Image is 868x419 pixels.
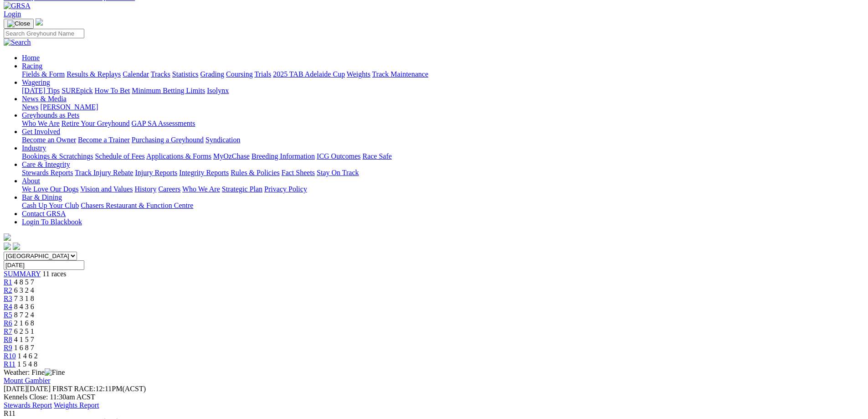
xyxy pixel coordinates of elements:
span: 12:11PM(ACST) [52,385,146,393]
a: Calendar [123,70,149,78]
span: 4 1 5 7 [14,336,34,343]
a: Weights [347,70,370,78]
a: Rules & Policies [231,169,280,176]
img: twitter.svg [13,243,20,250]
a: Injury Reports [135,169,177,176]
a: Bookings & Scratchings [22,152,93,160]
a: R4 [4,303,12,310]
a: Become a Trainer [78,136,130,144]
div: Greyhounds as Pets [22,119,864,128]
a: R11 [4,360,15,368]
a: MyOzChase [213,152,250,160]
a: News & Media [22,95,67,103]
a: Isolynx [207,87,229,94]
a: Tracks [151,70,170,78]
a: Syndication [205,136,240,144]
a: Fact Sheets [282,169,315,176]
img: GRSA [4,2,31,10]
a: Breeding Information [252,152,315,160]
a: R10 [4,352,16,360]
a: Stay On Track [317,169,359,176]
a: R5 [4,311,12,319]
div: Bar & Dining [22,202,864,210]
a: SUREpick [62,87,92,94]
span: Weather: Fine [4,368,65,376]
a: Track Injury Rebate [75,169,133,176]
a: Who We Are [182,185,220,193]
div: Wagering [22,87,864,95]
div: News & Media [22,103,864,111]
span: 1 5 4 8 [17,360,37,368]
a: Mount Gambier [4,377,51,384]
span: SUMMARY [4,270,41,278]
span: R8 [4,336,12,343]
a: Applications & Forms [146,152,211,160]
a: Login [4,10,21,18]
a: R1 [4,278,12,286]
span: 2 1 6 8 [14,319,34,327]
a: 2025 TAB Adelaide Cup [273,70,345,78]
a: Statistics [172,70,199,78]
a: Cash Up Your Club [22,202,79,209]
div: About [22,185,864,193]
a: R6 [4,319,12,327]
div: Care & Integrity [22,169,864,177]
a: Get Involved [22,128,60,135]
a: [DATE] Tips [22,87,60,94]
img: logo-grsa-white.png [4,233,11,241]
a: Strategic Plan [222,185,262,193]
span: 11 races [42,270,66,278]
a: Purchasing a Greyhound [132,136,204,144]
a: About [22,177,40,185]
div: Get Involved [22,136,864,144]
span: 1 6 8 7 [14,344,34,352]
a: Retire Your Greyhound [62,119,130,127]
img: facebook.svg [4,243,11,250]
a: GAP SA Assessments [132,119,195,127]
img: logo-grsa-white.png [36,18,43,26]
a: Racing [22,62,42,70]
a: R7 [4,327,12,335]
span: R11 [4,409,15,417]
a: Become an Owner [22,136,76,144]
a: Who We Are [22,119,60,127]
a: History [134,185,156,193]
a: Bar & Dining [22,193,62,201]
span: 6 2 5 1 [14,327,34,335]
span: 7 3 1 8 [14,295,34,302]
a: Trials [254,70,271,78]
a: Vision and Values [80,185,133,193]
a: Industry [22,144,46,152]
a: Careers [158,185,180,193]
a: Chasers Restaurant & Function Centre [81,202,193,209]
a: Privacy Policy [264,185,307,193]
a: Care & Integrity [22,160,70,168]
a: Wagering [22,78,50,86]
a: Track Maintenance [372,70,428,78]
a: Home [22,54,40,62]
a: R3 [4,295,12,302]
a: Coursing [226,70,253,78]
a: R2 [4,286,12,294]
span: 4 8 5 7 [14,278,34,286]
a: Integrity Reports [179,169,229,176]
a: Minimum Betting Limits [132,87,205,94]
button: Toggle navigation [4,19,34,29]
a: Stewards Report [4,401,52,409]
a: ICG Outcomes [317,152,360,160]
span: FIRST RACE: [52,385,95,393]
span: 8 4 3 6 [14,303,34,310]
img: Search [4,38,31,47]
span: 8 7 2 4 [14,311,34,319]
span: R9 [4,344,12,352]
div: Racing [22,70,864,78]
span: 1 4 6 2 [18,352,38,360]
a: We Love Our Dogs [22,185,78,193]
span: 6 3 2 4 [14,286,34,294]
